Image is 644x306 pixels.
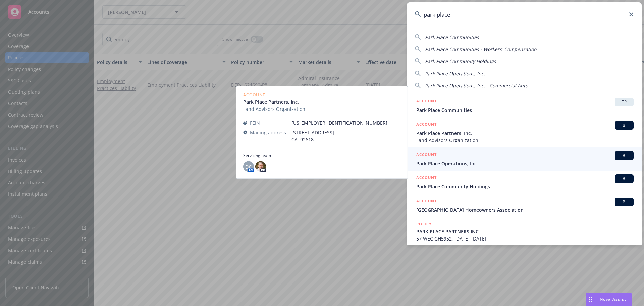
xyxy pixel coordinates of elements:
h5: ACCOUNT [416,121,437,129]
span: Park Place Communities - Workers' Compensation [425,46,537,52]
span: BI [618,152,631,159]
span: Land Advisors Organization [416,137,634,144]
input: Search... [407,2,642,27]
h5: POLICY [416,221,432,227]
span: Park Place Partners, Inc. [416,130,634,137]
span: Park Place Communities [425,34,479,40]
span: [GEOGRAPHIC_DATA] Homeowners Association [416,206,634,213]
h5: ACCOUNT [416,151,437,159]
span: BI [618,176,631,182]
a: POLICYPARK PLACE PARTNERS INC.57 WEC GH5952, [DATE]-[DATE] [407,217,642,246]
span: Park Place Operations, Inc. - Commercial Auto [425,82,528,89]
a: ACCOUNTBIPark Place Operations, Inc. [407,147,642,171]
div: Drag to move [586,293,594,306]
span: 57 WEC GH5952, [DATE]-[DATE] [416,235,634,242]
span: Park Place Community Holdings [416,183,634,190]
span: Nova Assist [600,296,626,302]
span: Park Place Communities [416,106,634,114]
span: TR [618,99,631,105]
h5: ACCOUNT [416,198,437,206]
a: ACCOUNTBIPark Place Community Holdings [407,171,642,194]
h5: ACCOUNT [416,174,437,182]
span: Park Place Community Holdings [425,58,496,64]
a: ACCOUNTTRPark Place Communities [407,94,642,117]
a: ACCOUNTBI[GEOGRAPHIC_DATA] Homeowners Association [407,194,642,217]
span: BI [618,122,631,128]
span: BI [618,199,631,205]
h5: ACCOUNT [416,98,437,106]
span: PARK PLACE PARTNERS INC. [416,228,634,235]
span: Park Place Operations, Inc. [425,70,485,77]
span: Park Place Operations, Inc. [416,160,634,167]
a: ACCOUNTBIPark Place Partners, Inc.Land Advisors Organization [407,117,642,147]
button: Nova Assist [586,293,632,306]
